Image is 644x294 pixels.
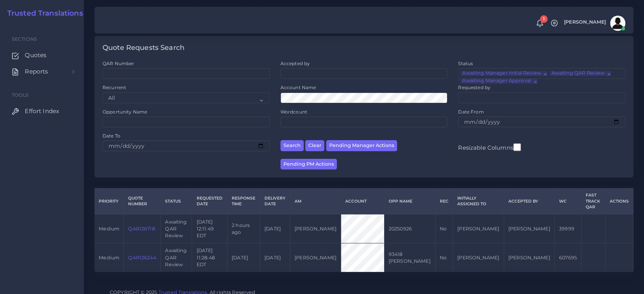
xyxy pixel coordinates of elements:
td: [PERSON_NAME] [453,243,504,272]
span: 1 [540,15,548,23]
label: Date From [458,109,484,115]
th: WC [554,189,581,214]
th: Account [341,189,384,214]
label: Date To [103,133,120,139]
li: Awaiting Manager Approval [460,78,537,84]
a: [PERSON_NAME]avatar [560,16,628,31]
span: Effort Index [25,107,59,115]
th: Status [161,189,192,214]
th: Actions [605,189,633,214]
td: [DATE] [260,243,290,272]
td: Awaiting QAR Review [161,214,192,243]
th: Opp Name [384,189,435,214]
td: No [435,243,453,272]
th: REC [435,189,453,214]
td: 93418 [PERSON_NAME] [384,243,435,272]
td: 39999 [554,214,581,243]
span: Quotes [25,51,46,59]
span: medium [99,255,119,260]
th: Accepted by [504,189,554,214]
button: Pending PM Actions [280,159,337,170]
td: [PERSON_NAME] [290,214,341,243]
h4: Quote Requests Search [103,44,184,52]
label: Accepted by [280,60,310,67]
td: No [435,214,453,243]
td: Awaiting QAR Review [161,243,192,272]
label: Status [458,60,473,67]
label: Resizable Columns [458,142,521,152]
th: Priority [95,189,124,214]
span: Tools [12,92,29,98]
a: QAR126244 [128,255,156,260]
td: 607695 [554,243,581,272]
th: Delivery Date [260,189,290,214]
li: Awaiting QAR Review [549,71,611,76]
span: Reports [25,67,48,76]
td: [PERSON_NAME] [504,243,554,272]
a: Quotes [6,47,78,63]
span: medium [99,226,119,232]
button: Clear [305,140,324,151]
th: Requested Date [192,189,227,214]
li: Awaiting Manager Initial Review [460,71,547,76]
td: [PERSON_NAME] [290,243,341,272]
a: Reports [6,64,78,80]
span: Sections [12,36,37,42]
label: Account Name [280,84,316,91]
button: Pending Manager Actions [326,140,397,151]
button: Search [280,140,304,151]
label: Recurrent [103,84,126,91]
th: Response Time [227,189,260,214]
td: [PERSON_NAME] [453,214,504,243]
td: [PERSON_NAME] [504,214,554,243]
input: Resizable Columns [513,142,521,152]
th: Quote Number [124,189,161,214]
label: Wordcount [280,109,307,115]
th: Fast Track QAR [582,189,606,214]
th: AM [290,189,341,214]
img: avatar [610,16,625,31]
td: [DATE] 12:11:49 EDT [192,214,227,243]
a: QAR126718 [128,226,155,232]
a: 1 [533,19,546,27]
label: Opportunity Name [103,109,147,115]
td: 2 hours ago [227,214,260,243]
label: Requested by [458,84,490,91]
th: Initially Assigned to [453,189,504,214]
label: QAR Number [103,60,134,67]
a: Trusted Translations [2,9,83,18]
a: Effort Index [6,103,78,119]
td: [DATE] 11:28:48 EDT [192,243,227,272]
td: [DATE] [260,214,290,243]
td: 20250926 [384,214,435,243]
span: [PERSON_NAME] [564,20,606,25]
td: [DATE] [227,243,260,272]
